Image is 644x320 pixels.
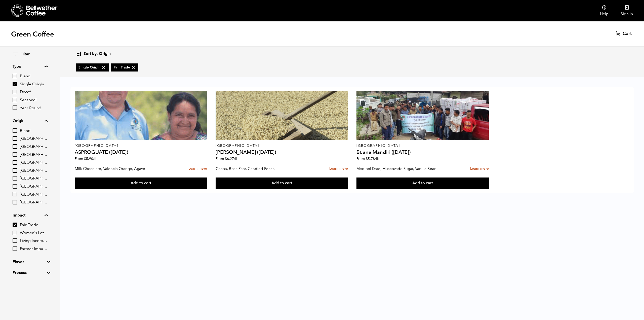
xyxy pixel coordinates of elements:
[20,238,48,244] span: Living Income Pricing
[616,31,633,37] a: Cart
[366,156,368,161] span: $
[13,223,17,227] input: Fair Trade
[20,200,48,205] span: [GEOGRAPHIC_DATA]
[225,156,238,161] bdi: 6.27
[13,246,17,251] input: Farmer Impact Fund
[470,163,489,174] a: Learn more
[13,231,17,235] input: Women's Lot
[75,165,165,172] p: Milk Chocolate, Valencia Orange, Agave
[13,105,17,110] input: Year Round
[20,222,48,228] span: Fair Trade
[20,168,48,173] span: [GEOGRAPHIC_DATA]
[75,156,98,161] span: From
[216,150,348,155] h4: [PERSON_NAME] ([DATE])
[20,160,48,165] span: [GEOGRAPHIC_DATA]
[356,150,489,155] h4: Buana Mandiri ([DATE])
[13,82,17,86] input: Single Origin
[20,184,48,189] span: [GEOGRAPHIC_DATA]
[20,82,48,87] span: Single Origin
[375,156,379,161] span: /lb
[13,192,17,196] input: [GEOGRAPHIC_DATA]
[13,63,48,69] summary: Type
[76,48,111,60] button: Sort by: Origin
[366,156,379,161] bdi: 5.78
[78,65,106,70] span: Single Origin
[13,160,17,165] input: [GEOGRAPHIC_DATA]
[216,177,348,189] button: Add to cart
[20,128,48,134] span: Blend
[356,177,489,189] button: Add to cart
[20,144,48,150] span: [GEOGRAPHIC_DATA]
[13,212,48,218] summary: Impact
[75,177,207,189] button: Add to cart
[356,165,447,172] p: Medjool Date, Muscovado Sugar, Vanilla Bean
[93,156,98,161] span: /lb
[234,156,238,161] span: /lb
[13,118,48,124] summary: Origin
[13,168,17,173] input: [GEOGRAPHIC_DATA]
[188,163,207,174] a: Learn more
[20,74,48,79] span: Blend
[216,165,306,172] p: Cocoa, Bosc Pear, Candied Pecan
[20,136,48,141] span: [GEOGRAPHIC_DATA]
[356,144,489,148] p: [GEOGRAPHIC_DATA]
[20,89,48,95] span: Decaf
[13,176,17,181] input: [GEOGRAPHIC_DATA]
[13,184,17,189] input: [GEOGRAPHIC_DATA]
[20,230,48,236] span: Women's Lot
[13,90,17,94] input: Decaf
[13,270,47,276] summary: Process
[84,156,98,161] bdi: 5.90
[11,30,54,39] h1: Green Coffee
[13,136,17,141] input: [GEOGRAPHIC_DATA]
[75,144,207,148] p: [GEOGRAPHIC_DATA]
[13,152,17,157] input: [GEOGRAPHIC_DATA]
[13,238,17,243] input: Living Income Pricing
[20,192,48,197] span: [GEOGRAPHIC_DATA]
[114,65,136,70] span: Fair Trade
[20,105,48,111] span: Year Round
[216,144,348,148] p: [GEOGRAPHIC_DATA]
[84,156,86,161] span: $
[216,156,238,161] span: From
[13,259,47,265] summary: Flavor
[623,31,632,37] span: Cart
[13,74,17,78] input: Blend
[20,246,48,252] span: Farmer Impact Fund
[75,150,207,155] h4: ASPROGUATE ([DATE])
[13,200,17,204] input: [GEOGRAPHIC_DATA]
[329,163,348,174] a: Learn more
[20,97,48,103] span: Seasonal
[20,52,30,57] span: Filter
[13,128,17,133] input: Blend
[225,156,227,161] span: $
[20,152,48,158] span: [GEOGRAPHIC_DATA]
[84,51,111,57] span: Sort by: Origin
[13,144,17,149] input: [GEOGRAPHIC_DATA]
[13,98,17,102] input: Seasonal
[356,156,379,161] span: From
[20,176,48,181] span: [GEOGRAPHIC_DATA]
